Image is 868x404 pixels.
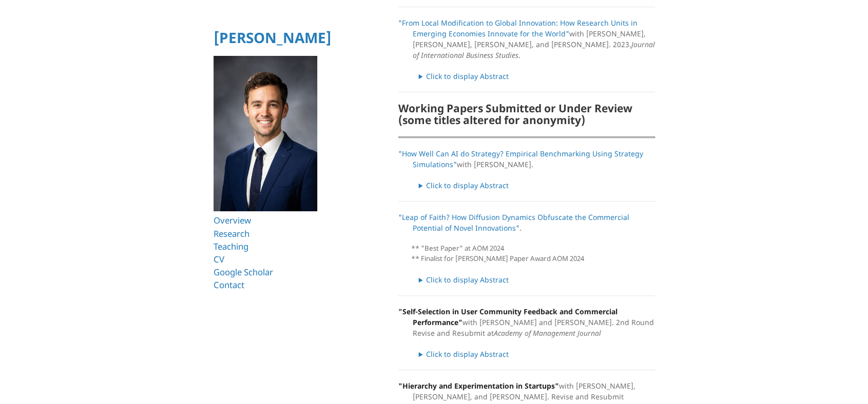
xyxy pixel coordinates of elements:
strong: "Self-Selection in User Community Feedback and Commercial Performance" [398,307,618,327]
p: with [PERSON_NAME]. [398,148,655,170]
summary: Click to display Abstract [419,349,655,359]
details: Lorem ipsumdol si ametconse adipiscing elitseddoeiu temp incididuntutl etdolore magn aliquaenima ... [419,349,655,359]
summary: Click to display Abstract [419,180,655,191]
summary: Click to display Abstract [419,274,655,285]
a: Overview [214,214,251,226]
h2: Working Papers Submitted or Under Review (some titles altered for anonymity) [398,103,655,126]
a: "Leap of Faith? How Diffusion Dynamics Obfuscate the Commercial Potential of Novel Innovations" [398,212,629,233]
a: Teaching [214,240,248,252]
a: [PERSON_NAME] [214,28,332,47]
details: Lore ips dolo sitametco adi elitsed do eiusmodt incidid ut laboree do magnaa enimadmini ve quis n... [419,71,655,82]
summary: Click to display Abstract [419,71,655,82]
img: Ryan T Allen HBS [214,56,318,212]
a: Google Scholar [214,266,273,278]
i: Journal of International Business Studies [413,39,655,60]
a: CV [214,253,224,265]
p: with [PERSON_NAME], [PERSON_NAME], [PERSON_NAME], and [PERSON_NAME]. 2023. . [398,17,655,60]
details: This study offers a demand-side explanation for why many novel innovations succeed despite initia... [419,274,655,285]
a: Research [214,228,249,239]
strong: "Hierarchy and Experimentation in Startups" [398,381,559,391]
p: . [398,212,655,233]
i: Academy of Management Journal [494,328,601,338]
p: ** "Best Paper" at AOM 2024 ** Finalist for [PERSON_NAME] Paper Award AOM 2024 [411,244,655,264]
a: "How Well Can AI do Strategy? Empirical Benchmarking Using Strategy Simulations" [398,149,643,169]
a: Contact [214,279,244,291]
a: "From Local Modification to Global Innovation: How Research Units in Emerging Economies Innovate ... [398,18,638,38]
details: LO ipsumdol sit ametconsec adipisc elitseddoe temporin utl etdol magnaali enimad (MINi) veni quis... [419,180,655,191]
p: with [PERSON_NAME] and [PERSON_NAME]. 2nd Round Revise and Resubmit at [398,306,655,338]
